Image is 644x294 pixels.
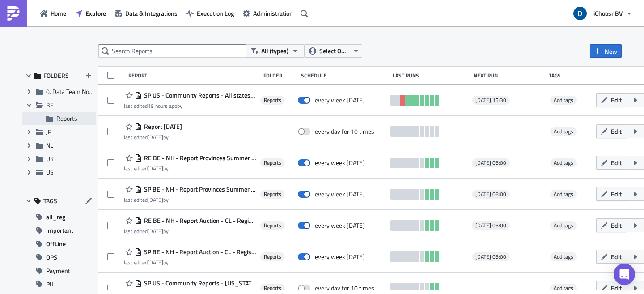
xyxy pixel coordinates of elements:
[142,279,256,287] span: SP US - Community Reports - Pennsylvania
[124,102,256,109] div: last edited by
[611,127,622,136] span: Edit
[264,191,281,198] span: Reports
[22,237,96,251] button: OffLine
[475,191,506,198] span: [DATE] 08:00
[611,221,622,230] span: Edit
[550,127,577,136] span: Add tags
[142,91,256,99] span: SP US - Community Reports - All states (CO, IL, FL, MD, MN, OH, PA, VA, TX)
[124,259,256,266] div: last edited by
[554,96,573,104] span: Add tags
[46,100,54,110] span: BE
[148,133,163,141] time: 2025-09-08T13:57:49Z
[22,277,96,291] button: PII
[554,127,573,136] span: Add tags
[148,102,177,110] time: 2025-09-22T13:23:28Z
[596,250,626,264] button: Edit
[596,93,626,107] button: Edit
[246,44,304,58] button: All (types)
[142,217,256,225] span: RE BE - NH - Report Auction - CL - Registraties en Acceptatie fase Fall 2025
[264,222,281,229] span: Reports
[315,222,365,230] div: every week on Monday
[304,44,362,58] button: Select Owner
[554,190,573,198] span: Add tags
[148,196,163,204] time: 2025-09-03T09:42:45Z
[550,252,577,261] span: Add tags
[148,227,163,235] time: 2025-09-03T09:38:36Z
[43,197,57,205] span: TAGS
[590,44,622,58] button: New
[611,158,622,167] span: Edit
[475,159,506,166] span: [DATE] 08:00
[550,284,577,293] span: Add tags
[475,222,506,229] span: [DATE] 08:00
[85,9,106,18] span: Explore
[572,6,588,21] img: Avatar
[315,96,365,104] div: every week on Friday
[315,284,374,292] div: every day for 10 times
[315,190,365,198] div: every week on Monday
[6,6,21,21] img: PushMetrics
[596,187,626,201] button: Edit
[550,96,577,105] span: Add tags
[315,253,365,261] div: every week on Monday
[128,72,259,79] div: Report
[46,210,65,224] span: all_reg
[46,237,66,251] span: OffLine
[614,264,635,285] div: Open Intercom Messenger
[98,44,246,58] input: Search Reports
[36,6,71,20] button: Home
[142,154,256,162] span: RE BE - NH - Report Provinces Summer 2025 Installations West-Vlaanderen en Provincie Oost-Vlaanderen
[22,210,96,224] button: all_reg
[46,87,138,96] span: 0. Data Team Notebooks & Reports
[550,190,577,199] span: Add tags
[56,114,77,123] span: Reports
[475,253,506,260] span: [DATE] 08:00
[319,46,349,56] span: Select Owner
[46,127,51,136] span: JP
[596,124,626,138] button: Edit
[264,97,281,104] span: Reports
[46,251,57,264] span: OPS
[125,9,178,18] span: Data & Integrations
[611,189,622,199] span: Edit
[611,283,622,293] span: Edit
[46,277,53,291] span: PII
[124,134,182,141] div: last edited by
[46,154,54,163] span: UK
[142,248,256,256] span: SP BE - NH - Report Auction - CL - Registraties en Acceptatie fase Fall 2025
[554,284,573,292] span: Add tags
[22,264,96,277] button: Payment
[263,72,296,79] div: Folder
[124,165,256,172] div: last edited by
[22,251,96,264] button: OPS
[46,224,73,237] span: Important
[142,185,256,193] span: SP BE - NH - Report Provinces Summer 2025 Installations
[197,9,234,18] span: Execution Log
[264,159,281,166] span: Reports
[550,221,577,230] span: Add tags
[596,156,626,170] button: Edit
[142,123,182,131] span: Report 2025-09-08
[554,221,573,230] span: Add tags
[71,6,110,20] button: Explore
[43,72,69,80] span: FOLDERS
[238,6,297,20] a: Administration
[605,47,617,56] span: New
[611,252,622,261] span: Edit
[253,9,293,18] span: Administration
[46,141,53,150] span: NL
[148,164,163,173] time: 2025-09-03T09:43:56Z
[475,97,506,104] span: [DATE] 15:30
[51,9,66,18] span: Home
[301,72,388,79] div: Schedule
[393,72,469,79] div: Last Runs
[110,6,182,20] a: Data & Integrations
[550,158,577,167] span: Add tags
[124,228,256,234] div: last edited by
[315,159,365,167] div: every week on Monday
[124,196,256,203] div: last edited by
[182,6,238,20] a: Execution Log
[474,72,545,79] div: Next Run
